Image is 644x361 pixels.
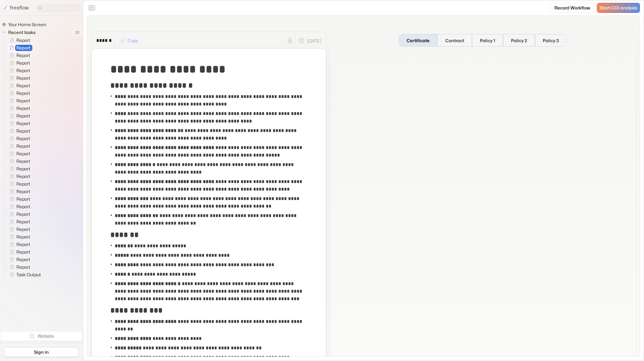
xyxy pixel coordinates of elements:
span: Report [15,98,32,104]
a: Report [4,59,33,67]
a: Report [4,173,33,180]
a: Report [4,256,33,263]
span: Report [15,181,32,187]
button: Policy 1 [472,34,503,47]
span: Your Home Screen [7,21,48,28]
a: Report [4,195,33,203]
a: Report [4,127,33,135]
a: Report [4,44,33,52]
span: Report [15,128,32,134]
span: Task Output [15,272,43,278]
a: Report [4,89,33,97]
a: Report [4,248,33,256]
span: Report [15,196,32,202]
a: Report [4,180,33,188]
a: Report [4,188,33,195]
a: Report [4,142,33,150]
a: Report [4,74,33,82]
a: Report [4,165,33,173]
a: Task Output [4,271,43,278]
a: Report [4,203,33,210]
a: Report [4,52,33,59]
p: freeflow [10,4,29,12]
button: Certificate [399,34,437,47]
span: Report [15,135,32,142]
span: Report [15,143,32,149]
span: Report [15,90,32,96]
a: Report [4,97,33,105]
a: Report [4,263,33,271]
a: Report [4,158,33,165]
span: Report [15,173,32,180]
span: Report [15,219,32,225]
span: Report [15,166,32,172]
span: Report [15,105,32,112]
span: Report [15,37,32,43]
span: 32 [72,28,83,37]
span: Recent tasks [7,29,37,36]
p: [DATE] [307,37,321,44]
span: Report [15,203,32,210]
span: Report [15,151,32,157]
a: Report [4,105,33,112]
span: Report [15,226,32,232]
button: Contract [437,34,472,47]
a: Report [4,135,33,142]
a: Start COI analysis [597,3,640,13]
span: Report [15,241,32,248]
a: Report [4,120,33,127]
a: Report [4,233,33,241]
span: Report [15,120,32,127]
span: Report [15,60,32,66]
a: Sign in [4,347,79,357]
a: Report [4,218,33,226]
span: Report [15,264,32,270]
span: Start COI analysis [600,5,637,11]
a: Report [4,241,33,248]
span: Report [15,211,32,217]
a: Record Workflow [550,3,594,13]
button: Recent tasks [2,29,38,36]
span: Report [15,256,32,263]
a: Report [4,150,33,158]
a: freeflow [3,4,29,12]
span: Report [15,249,32,255]
span: Report [15,45,32,51]
span: Report [15,83,32,89]
span: Report [15,75,32,81]
a: Report [4,82,33,89]
a: Report [4,67,33,74]
button: Close the sidebar [87,3,97,13]
button: Copy [117,36,142,46]
button: Policy 2 [503,34,535,47]
span: Report [15,67,32,74]
span: Report [15,113,32,119]
a: Report [4,37,33,44]
a: Report [4,226,33,233]
span: Report [15,188,32,195]
span: Report [15,52,32,59]
span: Report [15,234,32,240]
a: Report [4,112,33,120]
span: Report [15,158,32,164]
a: Report [4,210,33,218]
button: Policy 3 [535,34,567,47]
iframe: Certificate [329,49,636,358]
a: Your Home Screen [2,21,49,28]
